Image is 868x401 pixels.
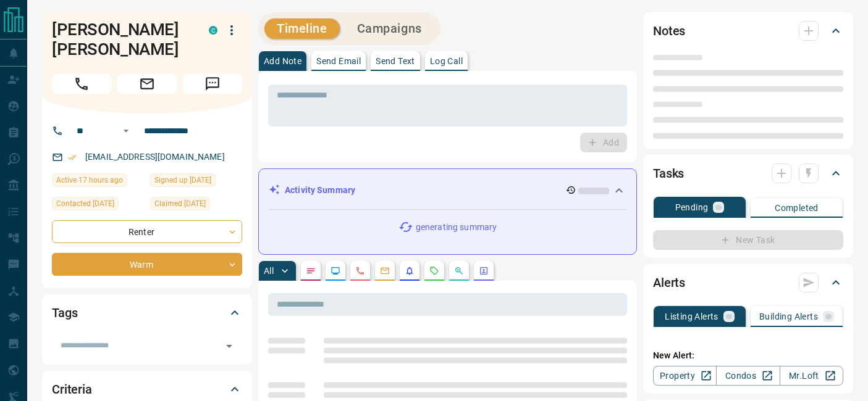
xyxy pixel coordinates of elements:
div: Activity Summary [269,179,626,202]
p: Add Note [264,57,301,65]
h2: Tasks [653,163,684,183]
svg: Opportunities [454,266,464,276]
div: Fri Jun 06 2025 [150,197,242,214]
p: Listing Alerts [665,312,718,321]
h1: [PERSON_NAME] [PERSON_NAME] [52,20,190,59]
svg: Listing Alerts [405,266,415,276]
h2: Alerts [653,273,685,292]
button: Campaigns [345,19,434,39]
div: Fri Aug 15 2025 [52,173,144,191]
div: Tags [52,298,242,328]
div: Warm [52,253,242,276]
p: New Alert: [653,349,843,362]
h2: Tags [52,303,77,323]
p: Send Email [316,57,361,65]
p: Send Text [376,57,415,65]
svg: Notes [306,266,316,276]
p: All [264,267,274,275]
h2: Notes [653,21,685,41]
p: Building Alerts [759,312,818,321]
div: Mon Mar 11 2024 [150,173,242,191]
p: Completed [775,204,819,212]
button: Open [221,337,238,355]
div: Notes [653,16,843,46]
p: Pending [675,203,709,212]
p: Log Call [430,57,463,65]
p: generating summary [416,221,497,234]
svg: Emails [380,266,390,276]
a: Mr.Loft [780,366,843,386]
h2: Criteria [52,379,92,399]
span: Claimed [DATE] [154,197,206,210]
span: Email [117,74,177,94]
svg: Requests [429,266,439,276]
svg: Email Verified [68,153,77,162]
svg: Lead Browsing Activity [331,266,340,276]
button: Timeline [264,19,340,39]
svg: Calls [355,266,365,276]
div: condos.ca [209,26,217,35]
span: Contacted [DATE] [56,197,114,210]
span: Active 17 hours ago [56,174,123,186]
a: Condos [716,366,780,386]
p: Activity Summary [285,184,355,197]
a: Property [653,366,717,386]
span: Message [183,74,242,94]
div: Tasks [653,159,843,188]
svg: Agent Actions [479,266,489,276]
span: Call [52,74,111,94]
a: [EMAIL_ADDRESS][DOMAIN_NAME] [85,152,225,162]
span: Signed up [DATE] [154,174,211,186]
div: Mon Aug 11 2025 [52,197,144,214]
button: Open [119,123,133,138]
div: Renter [52,220,242,243]
div: Alerts [653,268,843,297]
